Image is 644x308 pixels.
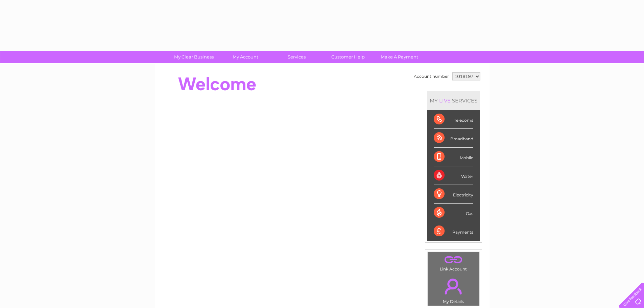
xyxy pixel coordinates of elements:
[217,51,273,63] a: My Account
[429,275,478,298] a: .
[372,51,427,63] a: Make A Payment
[434,204,473,222] div: Gas
[434,166,473,185] div: Water
[434,129,473,147] div: Broadband
[166,51,222,63] a: My Clear Business
[427,252,480,273] td: Link Account
[434,148,473,166] div: Mobile
[434,110,473,129] div: Telecoms
[434,222,473,240] div: Payments
[412,71,451,82] td: Account number
[269,51,325,63] a: Services
[429,254,478,266] a: .
[320,51,376,63] a: Customer Help
[438,97,452,104] div: LIVE
[427,273,480,306] td: My Details
[427,91,480,110] div: MY SERVICES
[434,185,473,204] div: Electricity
